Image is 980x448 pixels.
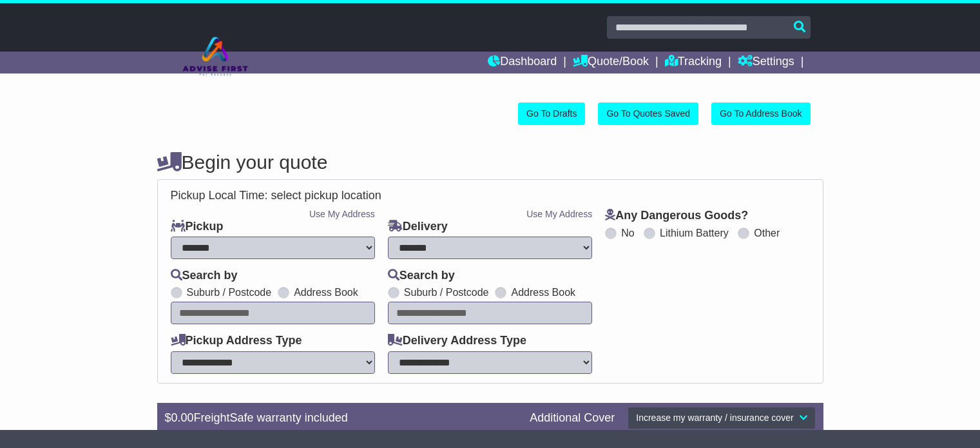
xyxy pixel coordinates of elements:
[171,334,302,348] label: Pickup Address Type
[738,52,794,73] a: Settings
[665,52,722,73] a: Tracking
[388,269,455,283] label: Search by
[754,227,780,239] label: Other
[621,227,634,239] label: No
[164,189,816,203] div: Pickup Local Time:
[171,269,238,283] label: Search by
[518,102,585,125] a: Go To Drafts
[388,220,448,234] label: Delivery
[159,411,524,425] div: $ FreightSafe warranty included
[526,209,592,219] a: Use My Address
[523,411,621,425] div: Additional Cover
[294,286,358,298] label: Address Book
[628,407,815,429] button: Increase my warranty / insurance cover
[605,209,748,223] label: Any Dangerous Goods?
[171,411,194,424] span: 0.00
[309,209,375,219] a: Use My Address
[171,220,224,234] label: Pickup
[636,413,793,423] span: Increase my warranty / insurance cover
[187,286,272,298] label: Suburb / Postcode
[157,151,823,173] h4: Begin your quote
[488,52,557,73] a: Dashboard
[271,189,381,202] span: select pickup location
[388,334,526,348] label: Delivery Address Type
[511,286,575,298] label: Address Book
[404,286,489,298] label: Suburb / Postcode
[598,102,698,125] a: Go To Quotes Saved
[660,227,729,239] label: Lithium Battery
[711,102,810,125] a: Go To Address Book
[573,52,649,73] a: Quote/Book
